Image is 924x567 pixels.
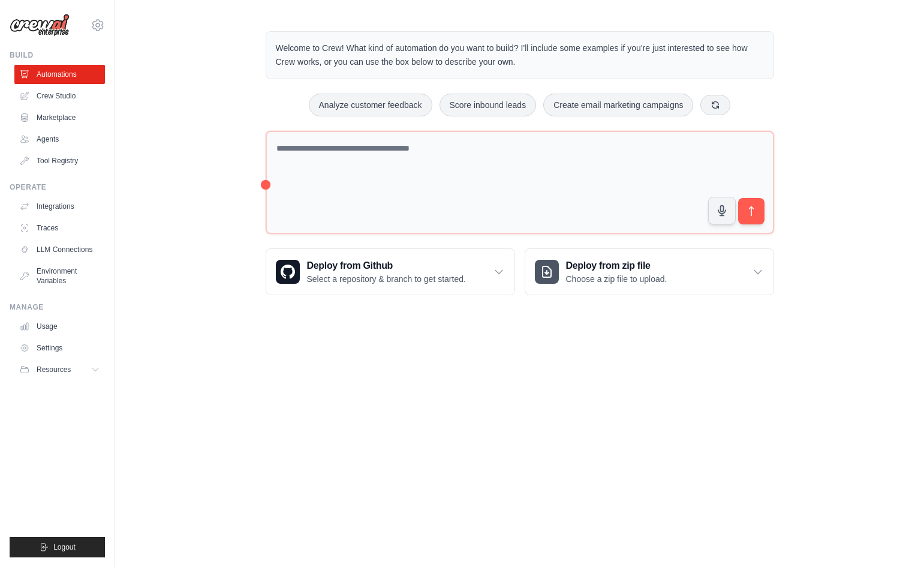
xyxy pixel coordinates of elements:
a: Marketplace [14,108,105,127]
button: Analyze customer feedback [309,94,432,116]
a: LLM Connections [14,240,105,259]
h3: Deploy from zip file [566,259,667,273]
a: Tool Registry [14,151,105,170]
a: Agents [14,130,105,149]
button: Logout [10,537,105,557]
p: Welcome to Crew! What kind of automation do you want to build? I'll include some examples if you'... [276,41,764,69]
p: Select a repository & branch to get started. [307,273,466,285]
button: Score inbound leads [440,94,537,116]
button: Resources [14,360,105,379]
div: Operate [10,182,105,192]
p: Choose a zip file to upload. [566,273,667,285]
img: Logo [10,14,70,37]
a: Automations [14,65,105,84]
a: Integrations [14,197,105,216]
a: Settings [14,338,105,358]
a: Traces [14,218,105,238]
h3: Deploy from Github [307,259,466,273]
div: Build [10,50,105,60]
a: Crew Studio [14,86,105,106]
span: Logout [53,542,76,552]
a: Environment Variables [14,262,105,290]
button: Create email marketing campaigns [543,94,693,116]
div: Manage [10,302,105,312]
a: Usage [14,317,105,336]
span: Resources [37,365,71,374]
